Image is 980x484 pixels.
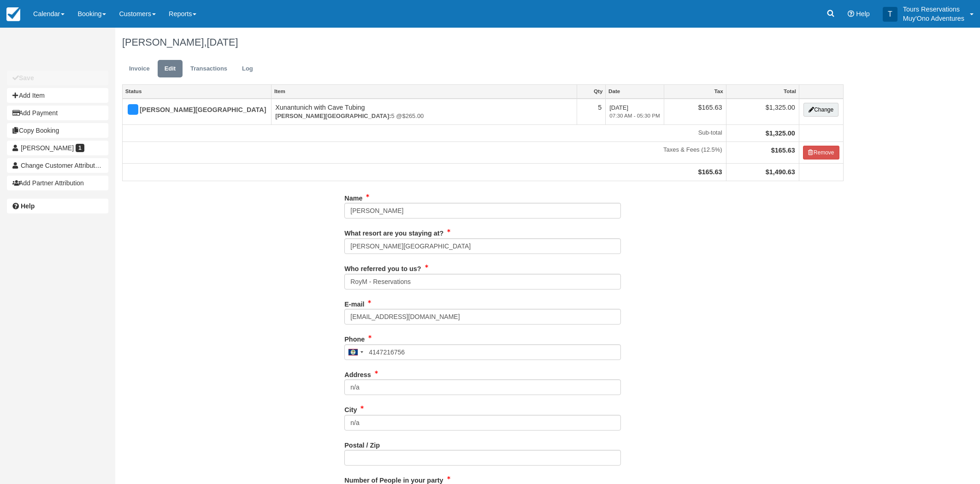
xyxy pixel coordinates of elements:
div: [PERSON_NAME][GEOGRAPHIC_DATA] [126,103,260,118]
button: Remove [803,146,839,159]
a: Log [235,60,260,78]
b: Help [21,202,35,210]
strong: $165.63 [771,147,795,154]
td: 5 [577,99,606,125]
a: Help [7,199,108,213]
label: City [344,402,357,415]
strong: Hopkins Bay Resort [275,112,391,119]
td: $165.63 [664,99,726,125]
img: checkfront-main-nav-mini-logo.png [6,7,20,21]
td: $1,325.00 [726,99,799,125]
label: What resort are you staying at? [344,225,443,238]
em: 07:30 AM - 05:30 PM [609,112,660,120]
h1: [PERSON_NAME], [122,37,844,48]
label: Address [344,367,371,380]
label: Postal / Zip [344,437,380,450]
a: Transactions [183,60,234,78]
strong: $1,325.00 [766,130,795,137]
span: $265.00 [402,112,424,119]
a: Date [606,85,664,98]
button: Save [7,71,108,85]
strong: $1,490.63 [766,168,795,176]
a: Item [272,85,576,98]
button: Add Payment [7,106,108,120]
span: Change Customer Attribution [21,162,104,169]
label: Phone [344,331,365,344]
b: Save [19,74,34,82]
i: Help [848,11,854,17]
span: [DATE] [609,104,660,120]
p: Tours Reservations [903,5,964,14]
a: Invoice [122,60,157,78]
a: Edit [158,60,183,78]
a: Status [123,85,271,98]
a: Qty [577,85,606,98]
td: Xunantunich with Cave Tubing [272,99,577,125]
label: Name [344,190,362,203]
em: 5 @ [275,112,573,121]
div: Belize: +501 [345,345,366,360]
label: Who referred you to us? [344,261,421,274]
span: [DATE] [207,36,238,48]
button: Add Partner Attribution [7,176,108,190]
a: Tax [664,85,726,98]
button: Copy Booking [7,123,108,138]
span: [PERSON_NAME] [21,144,74,152]
div: T [883,7,897,22]
span: Help [856,10,870,18]
label: E-mail [344,296,364,309]
span: 1 [76,144,84,152]
a: Total [726,85,799,98]
strong: $165.63 [698,168,722,176]
em: Sub-total [126,129,722,137]
p: Muy'Ono Adventures [903,14,964,23]
button: Change Customer Attribution [7,158,108,173]
button: Add Item [7,88,108,103]
button: Change [803,103,838,117]
em: Taxes & Fees (12.5%) [126,146,722,154]
a: [PERSON_NAME] 1 [7,141,108,155]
